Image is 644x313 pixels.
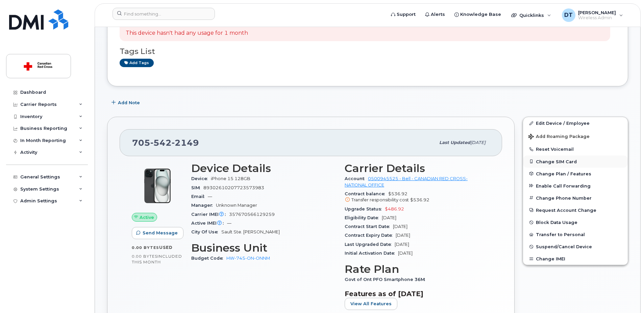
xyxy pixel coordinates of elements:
[113,8,215,20] input: Find something...
[191,194,208,199] span: Email
[351,197,409,202] span: Transfer responsibility cost
[386,8,420,21] a: Support
[564,11,573,19] span: DT
[398,251,413,256] span: [DATE]
[191,203,216,208] span: Manager
[345,242,395,247] span: Last Upgraded Date
[345,206,385,211] span: Upgrade Status
[143,230,178,236] span: Send Message
[229,212,275,217] span: 357670566129259
[132,254,182,265] span: included this month
[345,277,428,282] span: Govt of Ont PFO Smartphone 36M
[393,224,407,229] span: [DATE]
[345,290,490,298] h3: Features as of [DATE]
[208,194,212,199] span: —
[140,214,154,221] span: Active
[523,180,628,192] button: Enable Call Forwarding
[345,233,396,238] span: Contract Expiry Date
[557,8,628,22] div: Dragos Tudose
[523,155,628,168] button: Change SIM Card
[191,162,337,174] h3: Device Details
[410,197,429,202] span: $536.92
[191,221,227,226] span: Active IMEI
[536,183,591,188] span: Enable Call Forwarding
[523,240,628,253] button: Suspend/Cancel Device
[191,185,203,190] span: SIM
[120,59,154,67] a: Add tags
[191,242,337,254] h3: Business Unit
[397,11,416,18] span: Support
[150,138,172,148] span: 542
[420,8,450,21] a: Alerts
[345,263,490,275] h3: Rate Plan
[385,206,404,211] span: $486.92
[382,215,396,220] span: [DATE]
[578,15,616,21] span: Wireless Admin
[523,216,628,228] button: Block Data Usage
[345,176,368,181] span: Account
[345,215,382,220] span: Eligibility Date
[523,228,628,240] button: Transfer to Personal
[431,11,445,18] span: Alerts
[345,191,388,196] span: Contract balance
[523,129,628,143] button: Add Roaming Package
[345,251,398,256] span: Initial Activation Date
[345,298,397,310] button: View All Features
[211,176,250,181] span: iPhone 15 128GB
[221,229,280,234] span: Sault Ste. [PERSON_NAME]
[120,47,616,56] h3: Tags List
[523,253,628,265] button: Change IMEI
[107,96,146,109] button: Add Note
[439,140,470,145] span: Last updated
[191,229,221,234] span: City Of Use
[132,138,199,148] span: 705
[528,134,590,140] span: Add Roaming Package
[345,224,393,229] span: Contract Start Date
[226,256,270,261] a: HW-745-ON-ONNM
[536,171,591,176] span: Change Plan / Features
[395,242,409,247] span: [DATE]
[159,245,173,250] span: used
[450,8,506,21] a: Knowledge Base
[536,244,592,249] span: Suspend/Cancel Device
[132,227,183,239] button: Send Message
[506,8,556,22] div: Quicklinks
[350,301,392,307] span: View All Features
[519,12,544,18] span: Quicklinks
[216,203,257,208] span: Unknown Manager
[227,221,231,226] span: —
[118,99,140,106] span: Add Note
[191,212,229,217] span: Carrier IMEI
[523,168,628,180] button: Change Plan / Features
[172,138,199,148] span: 2149
[203,185,264,190] span: 89302610207723573983
[132,245,159,250] span: 0.00 Bytes
[345,176,468,187] a: 0500945525 - Bell - CANADIAN RED CROSS- NATIONAL OFFICE
[578,10,616,15] span: [PERSON_NAME]
[470,140,486,145] span: [DATE]
[460,11,501,18] span: Knowledge Base
[137,166,178,206] img: iPhone_15_Black.png
[523,192,628,204] button: Change Phone Number
[126,29,248,37] p: This device hasn't had any usage for 1 month
[132,254,157,259] span: 0.00 Bytes
[523,143,628,155] button: Reset Voicemail
[191,256,226,261] span: Budget Code
[523,204,628,216] button: Request Account Change
[191,176,211,181] span: Device
[345,191,490,203] span: $536.92
[396,233,410,238] span: [DATE]
[523,117,628,129] a: Edit Device / Employee
[345,162,490,174] h3: Carrier Details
